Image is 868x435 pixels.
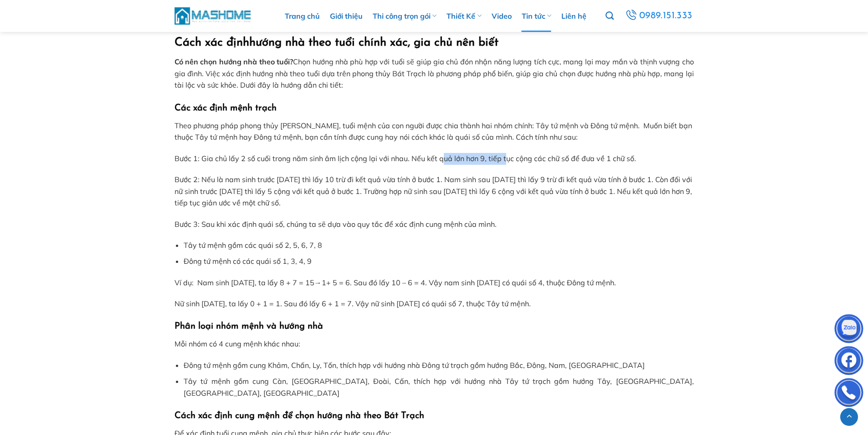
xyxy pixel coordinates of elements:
[835,316,863,344] img: Zalo
[184,240,693,252] li: Tây tứ mệnh gồm các quái số 2, 5, 6, 7, 8
[184,376,693,399] li: Tây tứ mệnh gồm cung Càn, [GEOGRAPHIC_DATA], Đoài, Cấn, thích hợp với hướng nhà Tây tứ trạch gồm ...
[175,338,694,350] p: Mỗi nhóm có 4 cung mệnh khác nhau:
[184,360,693,372] li: Đông tứ mệnh gồm cung Khảm, Chấn, Ly, Tốn, thích hợp với hướng nhà Đông tứ trạch gồm hướng Bắc, Đ...
[606,6,614,26] a: Tìm kiếm
[314,278,322,287] span: →
[175,174,694,209] p: Bước 2: Nếu là nam sinh trước [DATE] thì lấy 10 trừ đi kết quả vừa tính ở bước 1. Nam sinh sau [D...
[175,322,323,331] strong: Phân loại nhóm mệnh và hướng nhà
[175,56,694,91] p: Chọn hướng nhà phù hợp với tuổi sẽ giúp gia chủ đón nhận năng lượng tích cực, mang lại may mắn và...
[249,37,498,48] strong: hướng nhà theo tuổi chính xác, gia chủ nên biết
[175,219,694,231] p: Bước 3: Sau khi xác định quái số, chúng ta sẽ dựa vào quy tắc để xác định cung mệnh của mình.
[175,411,424,420] strong: Cách xác định cung mệnh để chọn hướng nhà theo Bát Trạch
[840,408,858,426] a: Lên đầu trang
[175,57,293,66] strong: Có nên chọn hướng nhà theo tuổi?
[639,8,693,24] span: 0989.151.333
[184,256,693,267] li: Đông tứ mệnh có các quái số 1, 3, 4, 9
[835,380,863,408] img: Phone
[175,37,249,48] strong: Cách xác định
[175,153,694,165] p: Bước 1: Gia chủ lấy 2 số cuối trong năm sinh âm lịch cộng lại với nhau. Nếu kết quả lớn hơn 9, ti...
[624,8,693,24] a: 0989.151.333
[175,277,694,289] p: Ví dụ: Nam sinh [DATE], ta lấy 8 + 7 = 15 1+ 5 = 6. Sau đó lấy 10 – 6 = 4. Vậy nam sinh [DATE] có...
[175,298,694,310] p: Nữ sinh [DATE], ta lấy 0 + 1 = 1. Sau đó lấy 6 + 1 = 7. Vậy nữ sinh [DATE] có quái số 7, thuộc Tâ...
[835,348,863,376] img: Facebook
[175,104,277,113] strong: Các xác định mệnh trạch
[175,120,694,143] p: Theo phương pháp phong thủy [PERSON_NAME], tuổi mệnh của con người được chia thành hai nhóm chính...
[175,6,252,26] img: MasHome – Tổng Thầu Thiết Kế Và Xây Nhà Trọn Gói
